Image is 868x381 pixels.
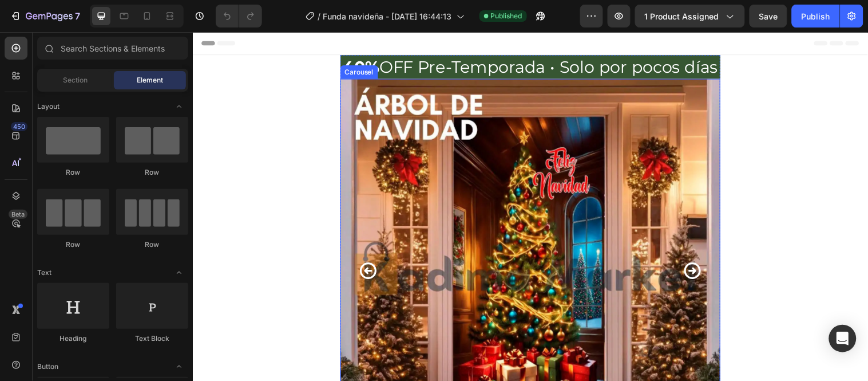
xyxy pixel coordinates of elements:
[491,11,522,21] span: Published
[170,264,188,282] span: Toggle open
[37,101,60,112] span: Layout
[635,5,745,28] button: 1 product assigned
[37,362,58,372] span: Button
[153,36,187,46] div: Carousel
[645,10,719,22] span: 1 product assigned
[318,10,321,22] span: /
[116,239,188,250] div: Row
[116,167,188,178] div: Row
[323,10,452,22] span: Funda navideña - [DATE] 16:44:13
[116,333,188,344] div: Text Block
[37,239,109,250] div: Row
[37,37,188,60] input: Search Sections & Elements
[37,333,109,344] div: Heading
[37,167,109,178] div: Row
[170,97,188,116] span: Toggle open
[489,223,528,262] button: Carousel Next Arrow
[829,325,857,352] div: Open Intercom Messenger
[11,122,27,131] div: 450
[37,268,51,278] span: Text
[170,358,188,376] span: Toggle open
[802,10,830,22] div: Publish
[137,75,163,85] span: Element
[64,75,88,85] span: Section
[759,11,778,21] span: Save
[750,5,787,28] button: Save
[5,5,85,28] button: 7
[9,210,27,219] div: Beta
[792,5,840,28] button: Publish
[75,9,80,23] p: 7
[216,5,262,28] div: Undo/Redo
